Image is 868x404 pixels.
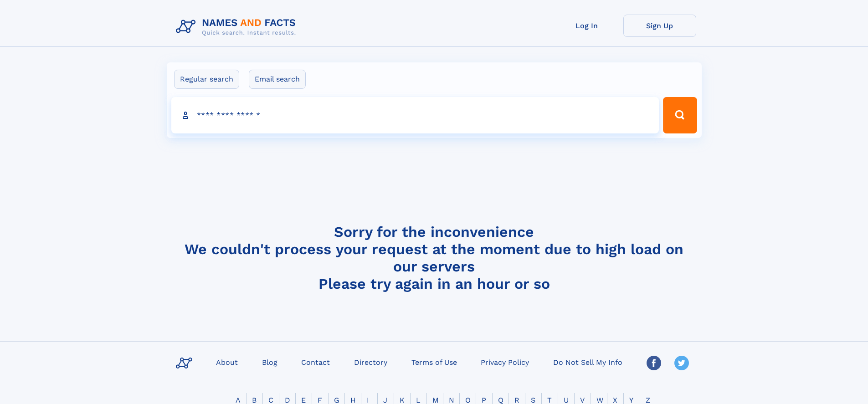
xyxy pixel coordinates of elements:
a: Blog [258,355,281,368]
a: Do Not Sell My Info [550,355,626,368]
img: Facebook [647,356,661,370]
img: Logo Names and Facts [172,15,303,39]
a: Log In [550,15,623,37]
a: Contact [298,355,334,368]
label: Email search [249,70,306,89]
input: search input [171,97,659,133]
a: About [212,355,241,368]
a: Privacy Policy [477,355,533,368]
a: Terms of Use [408,355,461,368]
h4: Sorry for the inconvenience We couldn't process your request at the moment due to high load on ou... [172,223,696,292]
a: Directory [350,355,391,368]
button: Search Button [663,97,697,133]
a: Sign Up [623,15,696,37]
img: Twitter [674,356,689,370]
label: Regular search [174,70,239,89]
